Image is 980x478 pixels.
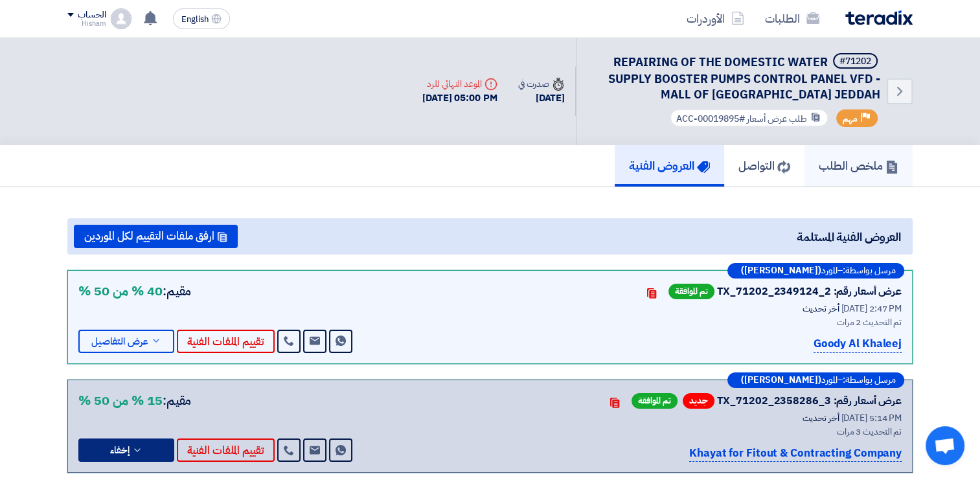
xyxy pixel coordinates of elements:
[821,266,838,275] span: المورد
[177,330,275,353] button: تقييم الملفات الفنية
[676,112,745,126] span: #ACC-00019895
[727,263,904,279] div: –
[797,228,901,245] span: العروض الفنية المستلمة
[67,20,106,27] div: Hisham
[608,53,880,103] span: REPAIRING OF THE DOMESTIC WATER SUPPLY BOOSTER PUMPS CONTROL PANEL VFD - MALL OF [GEOGRAPHIC_DATA...
[78,391,191,410] div: مقيم:
[683,393,714,409] span: جديد
[814,336,902,353] p: Goody Al Khaleej
[843,266,896,275] span: مرسل بواسطة:
[819,158,898,173] h5: ملخص الطلب
[632,393,678,409] span: تم الموافقة
[74,225,238,248] button: ارفق ملفات التقييم لكل الموردين
[422,91,497,106] div: [DATE] 05:00 PM
[741,266,821,275] b: ([PERSON_NAME])
[422,77,497,91] div: الموعد النهائي للرد
[110,446,130,455] span: إخفاء
[629,158,710,173] h5: العروض الفنية
[78,391,163,410] b: 15 % من 50 %
[845,10,913,25] img: Teradix logo
[78,281,163,301] b: 40 % من 50 %
[91,337,148,347] span: عرض التفاصيل
[843,113,858,125] span: مهم
[841,411,902,425] span: [DATE] 5:14 PM
[518,91,565,106] div: [DATE]
[839,57,871,66] div: #71202
[173,8,230,29] button: English
[615,145,724,187] a: العروض الفنية
[676,3,755,34] a: الأوردرات
[843,376,896,385] span: مرسل بواسطة:
[717,393,902,409] div: عرض أسعار رقم: TX_71202_2358286_3
[578,425,902,438] div: تم التحديث 3 مرات
[111,8,131,29] img: profile_test.png
[738,158,790,173] h5: التواصل
[727,372,904,388] div: –
[747,112,807,126] span: طلب عرض أسعار
[804,145,913,187] a: ملخص الطلب
[78,330,174,353] button: عرض التفاصيل
[802,302,839,315] span: أخر تحديث
[802,411,839,425] span: أخر تحديث
[926,426,964,465] div: Open chat
[578,315,902,329] div: تم التحديث 2 مرات
[841,302,902,315] span: [DATE] 2:47 PM
[821,376,838,385] span: المورد
[689,445,902,462] p: Khayat for Fitout & Contracting Company
[668,284,714,299] span: تم الموافقة
[592,53,880,102] h5: REPAIRING OF THE DOMESTIC WATER SUPPLY BOOSTER PUMPS CONTROL PANEL VFD - MALL OF ARABIA JEDDAH
[717,284,902,299] div: عرض أسعار رقم: TX_71202_2349124_2
[518,77,565,91] div: صدرت في
[741,376,821,385] b: ([PERSON_NAME])
[177,438,275,462] button: تقييم الملفات الفنية
[755,3,830,34] a: الطلبات
[78,10,106,21] div: الحساب
[181,15,209,24] span: English
[724,145,804,187] a: التواصل
[78,281,191,301] div: مقيم:
[78,438,174,462] button: إخفاء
